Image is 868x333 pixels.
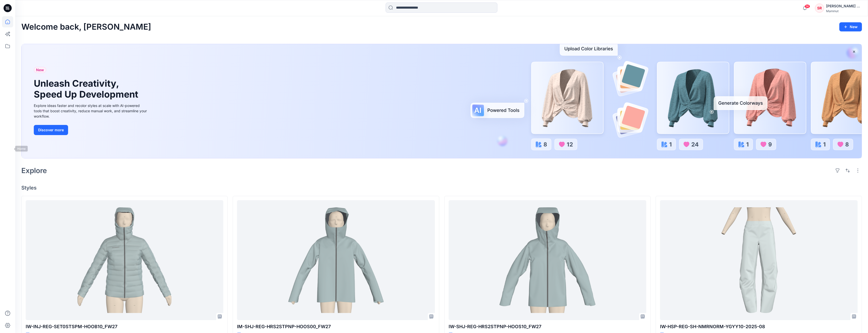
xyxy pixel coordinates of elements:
[34,103,148,119] div: Explore ideas faster and recolor styles at scale with AI-powered tools that boost creativity, red...
[815,4,824,13] div: SR
[34,78,140,100] h1: Unleash Creativity, Speed Up Development
[660,200,858,320] a: IW-HSP-REG-SH-NMRNORM-YGYY10-2025-08
[34,125,68,135] button: Discover more
[26,200,223,320] a: IW-INJ-REG-SET0STSPM-HOOB10_FW27
[826,3,862,9] div: [PERSON_NAME] Ripegutu
[804,4,810,8] span: 14
[839,22,862,31] button: New
[21,185,862,191] h4: Styles
[237,323,435,330] p: IM-SHJ-REG-HRS2STPNP-HOOS00_FW27
[449,323,646,330] p: IW-SHJ-REG-HRS2STPNP-HOOS10_FW27
[237,200,435,320] a: IM-SHJ-REG-HRS2STPNP-HOOS00_FW27
[34,125,148,135] a: Discover more
[826,9,862,13] div: Mammut
[449,200,646,320] a: IW-SHJ-REG-HRS2STPNP-HOOS10_FW27
[21,166,47,175] h2: Explore
[26,323,223,330] p: IW-INJ-REG-SET0STSPM-HOOB10_FW27
[660,323,858,330] p: IW-HSP-REG-SH-NMRNORM-YGYY10-2025-08
[21,22,151,32] h2: Welcome back, [PERSON_NAME]
[36,67,44,73] span: New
